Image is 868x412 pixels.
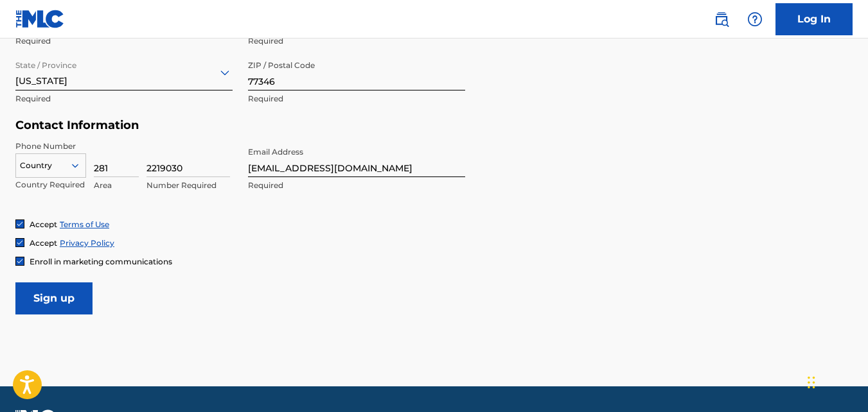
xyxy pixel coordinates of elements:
[248,93,465,105] p: Required
[15,10,65,28] img: MLC Logo
[15,179,86,191] p: Country Required
[60,219,109,229] a: Terms of Use
[30,219,57,229] span: Accept
[60,238,114,248] a: Privacy Policy
[15,93,233,105] p: Required
[248,35,465,47] p: Required
[15,52,76,71] label: State / Province
[16,257,24,265] img: checkbox
[747,12,763,27] img: help
[30,238,57,248] span: Accept
[808,363,815,402] div: Drag
[94,180,139,191] p: Area
[146,180,230,191] p: Number Required
[248,180,465,191] p: Required
[15,282,93,314] input: Sign up
[16,220,24,228] img: checkbox
[775,3,853,35] a: Log In
[15,56,233,88] div: [US_STATE]
[15,35,233,47] p: Required
[16,239,24,246] img: checkbox
[804,350,868,412] iframe: Chat Widget
[742,6,768,32] div: Help
[15,118,465,133] h5: Contact Information
[709,6,734,32] a: Public Search
[30,257,172,266] span: Enroll in marketing communications
[714,12,729,27] img: search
